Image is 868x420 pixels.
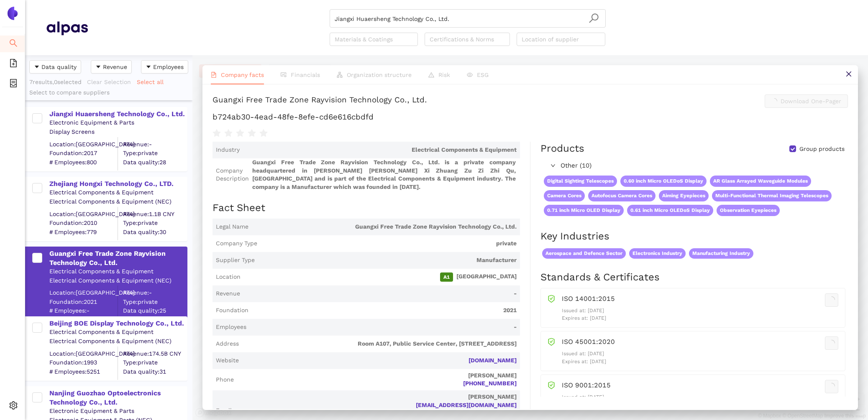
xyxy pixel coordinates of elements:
div: Electrical Components & Equipment (NEC) [49,198,187,206]
span: star [248,129,256,137]
div: Guangxi Free Trade Zone Rayvision Technology Co., Ltd. [49,249,187,268]
span: caret-down [95,64,101,71]
span: Address [216,340,239,348]
p: Issued at: [DATE] [562,307,838,315]
span: Guangxi Free Trade Zone Rayvision Technology Co., Ltd. is a private company headquartered in [PER... [252,158,517,191]
span: Revenue [216,290,240,298]
p: [PERSON_NAME] [237,372,517,380]
span: Electrical Components & Equipment [243,146,517,154]
span: Organization structure [347,71,412,78]
span: Manufacturing Industry [689,248,753,259]
span: safety-certificate [548,336,555,346]
span: caret-down [34,64,40,71]
div: Display Screens [49,128,187,136]
span: Company facts [221,71,264,78]
span: - [243,290,517,298]
p: Expires at: [DATE] [562,358,838,366]
div: Electronic Equipment & Parts [49,407,187,415]
span: # Employees: 779 [49,228,118,236]
span: Select all [137,77,164,87]
span: Observation Eyepieces [717,205,780,216]
span: - [250,323,517,331]
div: Electrical Components & Equipment [49,188,187,197]
span: A1 [440,272,453,282]
span: Digital Sighting Telescopes [544,176,617,187]
span: # Employees: 800 [49,158,118,166]
span: Foundation: 2017 [49,149,118,158]
div: Beijing BOE Display Technology Co., Ltd. [49,319,187,328]
span: Aiming Eyepieces [659,190,709,201]
span: Data quality [41,62,77,71]
div: Revenue: - [123,289,187,297]
span: Industry [216,146,240,154]
p: Issued at: [DATE] [562,393,838,401]
span: apartment [337,72,343,78]
span: Foundation: 2010 [49,219,118,227]
span: fund-view [281,72,287,78]
div: Electronic Equipment & Parts [49,119,187,127]
div: Zhejiang Hongxi Technology Co., LTD. [49,179,187,188]
span: Phone [216,376,234,384]
div: Revenue: - [123,140,187,148]
span: Location [216,273,241,281]
div: Electrical Components & Equipment [49,328,187,336]
button: Clear Selection [87,75,136,89]
span: # Employees: 5251 [49,367,118,376]
span: Electronics Industry [629,248,686,259]
div: Revenue: 1.1B CNY [123,210,187,218]
span: container [9,76,18,93]
span: Type: private [123,149,187,158]
span: private [261,239,517,248]
span: Room A107, Public Service Center, [STREET_ADDRESS] [242,340,517,348]
span: 7 results, 0 selected [29,79,82,85]
span: Data quality: 25 [123,307,187,315]
div: Location: [GEOGRAPHIC_DATA] [49,289,118,297]
span: Manufacturer [258,256,517,265]
span: Group products [796,145,848,153]
span: Type: private [123,359,187,367]
button: caret-downData quality [29,60,81,74]
span: Supplier Type [216,256,255,265]
p: Issued at: [DATE] [562,350,838,358]
span: 0.60 inch Micro OLEDoS Display [620,176,707,187]
span: star [224,129,233,137]
div: Electrical Components & Equipment (NEC) [49,276,187,285]
span: safety-certificate [548,293,555,303]
span: Camera Cores [544,190,585,201]
span: Foundation: 2021 [49,298,118,306]
span: Company Description [216,167,249,183]
h1: b724ab30-4ead-48fe-8efe-cd6e616cbdfd [213,112,848,122]
span: Autofocus Camera Cores [588,190,655,201]
span: AR Glass Arrayed Waveguide Modules [710,176,811,187]
h2: Fact Sheet [213,201,520,215]
div: Jiangxi Huaersheng Technology Co., Ltd. [49,109,187,119]
span: [GEOGRAPHIC_DATA] [244,272,517,282]
div: ISO 14001:2015 [562,293,838,307]
span: star [259,129,268,137]
span: Legal Name [216,223,248,231]
button: Download One-Pager [765,94,848,108]
div: Guangxi Free Trade Zone Rayvision Technology Co., Ltd. [213,94,427,108]
div: Nanjing Guozhao Optoelectronics Technology Co., Ltd. [49,389,187,407]
span: setting [9,398,18,415]
span: file-text [211,72,217,78]
span: Multi-Functional Thermal Imaging Telescopes [712,190,832,201]
span: Company Type [216,239,257,248]
div: Electrical Components & Equipment [49,267,187,276]
p: [PERSON_NAME] [235,393,517,401]
p: Expires at: [DATE] [562,314,838,322]
span: Data quality: 28 [123,158,187,166]
h2: Standards & Certificates [540,270,848,285]
img: Logo [6,7,19,20]
span: right [551,163,556,168]
span: 0.61 inch Micro OLEDoS Display [627,205,713,216]
span: 0.71 inch Micro OLED Display [544,205,624,216]
span: search [9,36,18,53]
span: Employees [216,323,246,331]
span: ESG [477,71,489,78]
span: Aerospace and Defence Sector [542,248,626,259]
span: Foundation [216,306,248,315]
button: Select all [136,75,169,89]
span: Type: private [123,298,187,306]
span: 2021 [252,306,517,315]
